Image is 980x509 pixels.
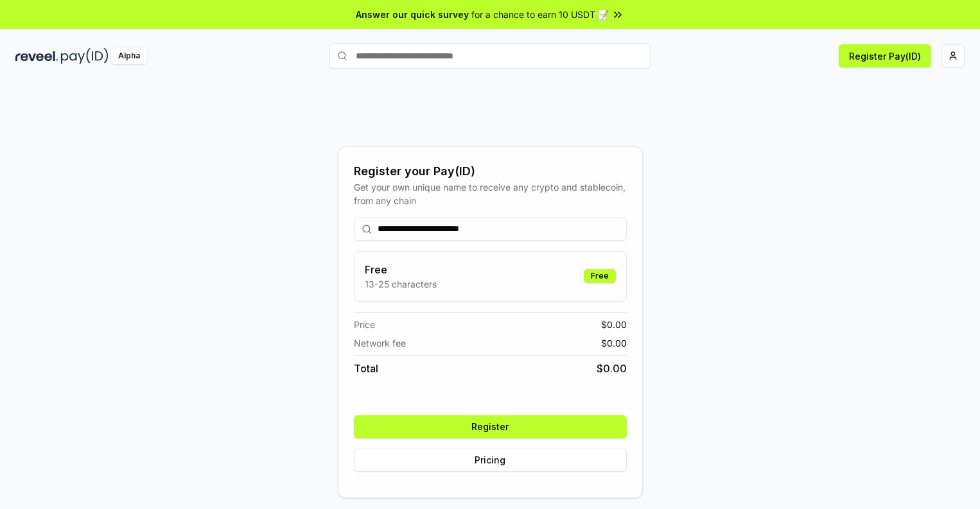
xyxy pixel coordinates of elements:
[356,8,469,21] span: Answer our quick survey
[584,269,616,283] div: Free
[354,449,627,472] button: Pricing
[601,318,627,331] span: $ 0.00
[365,277,437,291] p: 13-25 characters
[61,48,109,64] img: pay_id
[15,48,58,64] img: reveel_dark
[601,336,627,350] span: $ 0.00
[354,180,627,207] div: Get your own unique name to receive any crypto and stablecoin, from any chain
[354,361,378,376] span: Total
[839,44,931,67] button: Register Pay(ID)
[354,336,406,350] span: Network fee
[354,162,627,180] div: Register your Pay(ID)
[354,318,375,331] span: Price
[354,415,627,438] button: Register
[471,8,609,21] span: for a chance to earn 10 USDT 📝
[365,262,437,277] h3: Free
[597,361,627,376] span: $ 0.00
[111,48,147,64] div: Alpha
